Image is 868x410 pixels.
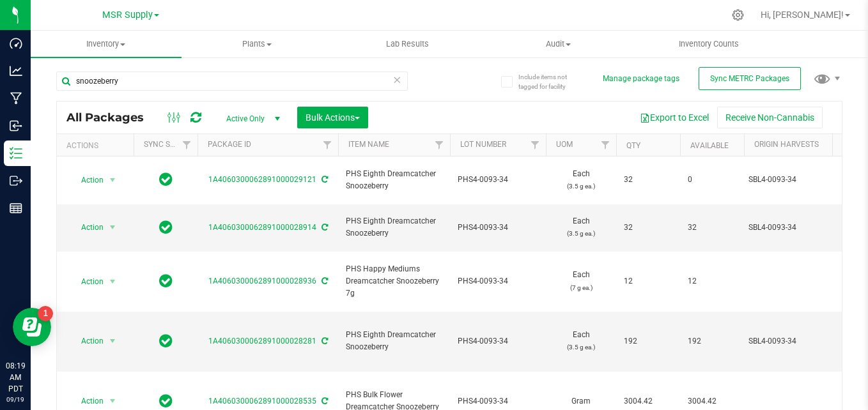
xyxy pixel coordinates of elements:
a: 1A4060300062891000028936 [208,277,316,285]
a: Filter [595,134,616,156]
a: 1A4060300062891000029121 [208,175,316,184]
span: Sync METRC Packages [710,74,789,83]
a: Filter [176,134,198,156]
span: Sync from Compliance System [320,223,328,232]
span: PHS Happy Mediums Dreamcatcher Snoozeberry 7g [346,263,442,300]
div: Manage settings [730,9,746,21]
span: Action [70,392,104,410]
inline-svg: Inbound [10,119,22,132]
span: 192 [624,335,672,347]
span: Action [70,171,104,189]
span: PHS Eighth Dreamcatcher Snoozeberry [346,329,442,353]
div: Value 1: SBL4-0093-34 [748,174,868,186]
span: All Packages [66,110,157,125]
a: Qty [626,141,640,150]
a: 1A4060300062891000028535 [208,397,316,406]
span: Plants [182,38,332,50]
a: Package ID [208,140,251,149]
button: Sync METRC Packages [699,67,801,90]
button: Export to Excel [632,107,717,128]
button: Manage package tags [603,73,679,84]
span: In Sync [159,272,173,290]
span: select [105,273,121,291]
span: 12 [624,275,672,287]
span: In Sync [159,171,173,188]
span: 32 [624,222,672,234]
span: MSR Supply [102,10,153,20]
a: Lot Number [460,140,506,149]
span: 32 [624,174,672,186]
a: 1A4060300062891000028914 [208,223,316,232]
span: Lab Results [369,38,446,50]
span: In Sync [159,392,173,410]
div: Actions [66,141,128,150]
span: Sync from Compliance System [320,397,328,406]
span: Clear [392,72,401,88]
span: PHS4-0093-34 [458,222,538,234]
span: Each [554,168,608,192]
p: 08:19 AM PDT [6,360,25,395]
p: (3.5 g ea.) [554,341,608,353]
inline-svg: Reports [10,202,22,215]
span: Bulk Actions [306,112,360,123]
a: 1A4060300062891000028281 [208,337,316,345]
p: (3.5 g ea.) [554,180,608,192]
span: select [105,392,121,410]
span: PHS4-0093-34 [458,174,538,186]
a: Available [690,141,729,150]
span: PHS Eighth Dreamcatcher Snoozeberry [346,215,442,239]
span: Sync from Compliance System [320,277,328,285]
span: Each [554,269,608,293]
a: Sync Status [144,140,193,149]
span: In Sync [159,332,173,350]
span: In Sync [159,218,173,236]
span: 32 [688,222,736,234]
a: UOM [556,140,573,149]
a: Filter [525,134,546,156]
div: Value 1: SBL4-0093-34 [748,222,868,234]
span: Gram [554,395,608,407]
a: Inventory [31,31,182,57]
a: Origin Harvests [754,140,819,149]
a: Inventory Counts [633,31,784,57]
p: (3.5 g ea.) [554,227,608,239]
inline-svg: Outbound [10,174,22,187]
button: Bulk Actions [297,107,368,128]
span: 3004.42 [624,395,672,407]
span: Inventory [31,38,182,50]
span: PHS4-0093-34 [458,275,538,287]
span: Sync from Compliance System [320,175,328,184]
iframe: Resource center unread badge [38,306,53,321]
span: 0 [688,174,736,186]
span: PHS4-0093-34 [458,335,538,347]
iframe: Resource center [13,308,51,346]
inline-svg: Analytics [10,65,22,77]
span: Each [554,215,608,239]
a: Lab Results [332,31,483,57]
div: Value 1: SBL4-0093-34 [748,335,868,347]
a: Filter [317,134,338,156]
a: Plants [182,31,332,57]
span: Action [70,273,104,291]
button: Receive Non-Cannabis [717,107,823,128]
span: Sync from Compliance System [320,337,328,345]
span: Action [70,332,104,350]
p: 09/19 [6,395,25,404]
span: Inventory Counts [662,38,756,50]
a: Audit [483,31,633,57]
input: Search Package ID, Item Name, SKU, Lot or Part Number... [56,72,408,91]
span: 192 [688,335,736,347]
span: Audit [483,38,633,50]
inline-svg: Dashboard [10,37,22,50]
p: (7 g ea.) [554,282,608,294]
a: Filter [429,134,450,156]
span: Hi, [PERSON_NAME]! [761,10,844,20]
span: 3004.42 [688,395,736,407]
span: select [105,332,121,350]
a: Item Name [348,140,389,149]
inline-svg: Manufacturing [10,92,22,105]
span: 12 [688,275,736,287]
span: select [105,171,121,189]
span: Each [554,329,608,353]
